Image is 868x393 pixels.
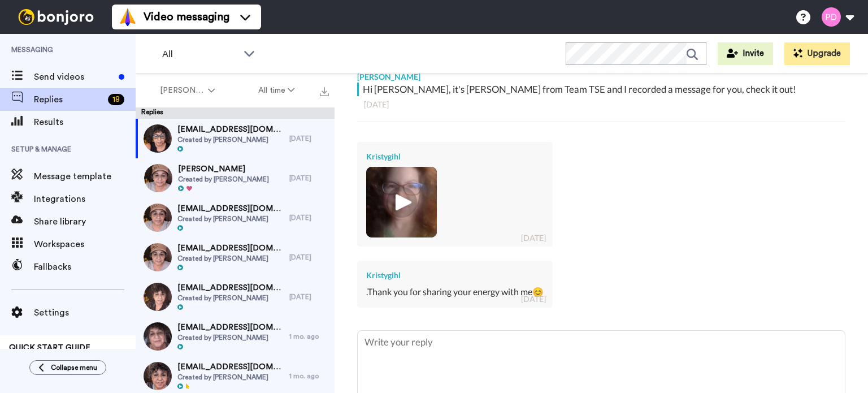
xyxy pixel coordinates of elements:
button: Invite [718,42,773,65]
a: [EMAIL_ADDRESS][DOMAIN_NAME]Created by [PERSON_NAME][DATE] [136,119,335,158]
span: Created by [PERSON_NAME] [177,373,284,382]
span: [EMAIL_ADDRESS][DOMAIN_NAME] [177,282,284,293]
div: Kristygihl [366,151,544,162]
img: ic_play_thick.png [386,187,417,218]
div: [DATE] [521,293,546,305]
div: .Thank you for sharing your energy with me😊 [366,286,544,299]
img: ae05b857-c78f-4673-9bd8-51f781d7933c-thumb.jpg [366,167,437,237]
div: [DATE] [289,292,329,301]
span: [EMAIL_ADDRESS][DOMAIN_NAME] [177,243,284,254]
span: Created by [PERSON_NAME] [177,333,284,342]
div: [PERSON_NAME] [357,66,845,83]
span: Share library [34,215,136,228]
button: Upgrade [784,42,850,65]
button: [PERSON_NAME] [138,80,237,101]
span: QUICK START GUIDE [9,344,90,352]
span: Created by [PERSON_NAME] [177,293,284,303]
a: [EMAIL_ADDRESS][DOMAIN_NAME]Created by [PERSON_NAME]1 mo. ago [136,317,335,356]
img: 0528fc39-b6ee-410c-aa91-56ca3860ba89-thumb.jpg [144,243,172,271]
div: Replies [136,107,335,119]
span: [EMAIL_ADDRESS][DOMAIN_NAME] [177,361,284,373]
span: Created by [PERSON_NAME] [177,214,284,223]
span: Replies [34,93,103,106]
span: [PERSON_NAME] [160,85,206,96]
div: Hi [PERSON_NAME], it's [PERSON_NAME] from Team TSE and I recorded a message for you, check it out! [363,83,843,96]
a: [EMAIL_ADDRESS][DOMAIN_NAME]Created by [PERSON_NAME][DATE] [136,198,335,237]
button: Export all results that match these filters now. [316,82,332,99]
span: Collapse menu [51,363,97,372]
div: [DATE] [521,232,546,244]
span: Settings [34,306,136,319]
button: Collapse menu [29,360,106,375]
img: e0bf3a6b-fa9e-4119-9d90-30f32df7c5fb-thumb.jpg [144,362,172,390]
div: [DATE] [364,99,839,110]
div: [DATE] [289,134,329,143]
span: [EMAIL_ADDRESS][DOMAIN_NAME] [177,203,284,214]
span: [EMAIL_ADDRESS][DOMAIN_NAME] [177,322,284,333]
div: Kristygihl [366,270,544,281]
a: [EMAIL_ADDRESS][DOMAIN_NAME]Created by [PERSON_NAME][DATE] [136,277,335,317]
img: b11b5afa-baa0-432f-bcf6-b829e1f90ab4-thumb.jpg [144,124,172,153]
img: export.svg [320,87,329,96]
div: [DATE] [289,174,329,183]
img: d4695acf-e5bb-40f6-a370-2a144e15ae2c-thumb.jpg [144,322,172,351]
span: All [162,47,238,61]
img: ef936154-c16c-4a6a-bac4-b581b83d3d5e-thumb.jpg [144,164,172,192]
span: Message template [34,170,136,183]
span: Workspaces [34,237,136,251]
span: Created by [PERSON_NAME] [178,175,269,184]
span: Integrations [34,192,136,206]
span: Created by [PERSON_NAME] [177,254,284,263]
div: [DATE] [289,213,329,222]
span: [EMAIL_ADDRESS][DOMAIN_NAME] [177,124,284,135]
div: 1 mo. ago [289,332,329,341]
div: 1 mo. ago [289,372,329,381]
span: Send videos [34,70,114,84]
span: Created by [PERSON_NAME] [177,135,284,144]
img: 81a420bc-d8fd-4190-af60-9608e615af58-thumb.jpg [144,204,172,232]
img: bj-logo-header-white.svg [14,9,98,25]
span: [PERSON_NAME] [178,163,269,175]
img: 6cafcf02-b60a-4505-a94a-ba3d3d93d020-thumb.jpg [144,283,172,311]
span: Video messaging [144,9,229,25]
div: 18 [108,94,124,105]
a: [PERSON_NAME]Created by [PERSON_NAME][DATE] [136,158,335,198]
button: All time [237,80,317,101]
span: Results [34,115,136,129]
span: Fallbacks [34,260,136,274]
a: [EMAIL_ADDRESS][DOMAIN_NAME]Created by [PERSON_NAME][DATE] [136,237,335,277]
img: vm-color.svg [119,8,137,26]
div: [DATE] [289,253,329,262]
